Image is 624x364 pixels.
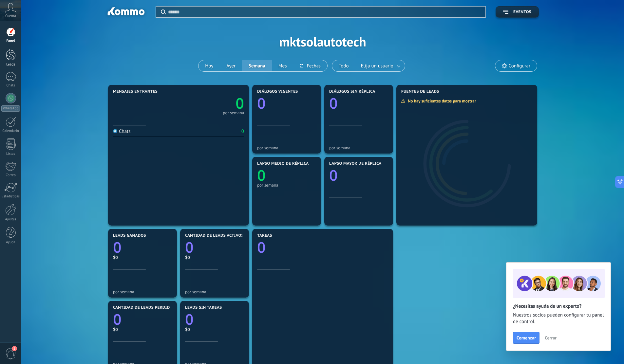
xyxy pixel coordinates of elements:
span: Comenzar [517,336,536,340]
img: Chats [113,129,117,133]
button: Hoy [199,60,220,71]
span: Cantidad de leads perdidos [113,305,175,310]
a: 0 [113,237,172,257]
text: 0 [185,237,194,257]
div: por semana [113,289,172,294]
div: $0 [113,327,172,332]
text: 0 [329,165,338,185]
a: 0 [257,237,388,257]
button: Semana [242,60,272,71]
div: por semana [257,183,316,188]
span: Leads sin tareas [185,305,222,310]
text: 0 [257,93,266,113]
div: Chats [1,83,20,88]
span: Configurar [509,63,530,69]
button: Eventos [496,6,539,18]
span: 1 [12,346,17,351]
h2: ¿Necesitas ayuda de un experto? [513,303,604,309]
div: Listas [1,152,20,156]
span: Leads ganados [113,233,146,238]
span: Eventos [513,10,531,14]
div: 0 [241,128,244,135]
span: Tareas [257,233,272,238]
div: por semana [329,145,388,150]
a: 0 [113,309,172,329]
div: Estadísticas [1,194,20,199]
button: Ayer [220,60,242,71]
div: por semana [223,111,244,115]
div: Chats [113,128,131,135]
button: Cerrar [542,333,559,343]
span: Cantidad de leads activos [185,233,244,238]
span: Diálogos sin réplica [329,89,375,94]
div: Panel [1,39,20,43]
div: $0 [185,255,244,260]
div: Calendario [1,129,20,133]
div: $0 [185,327,244,332]
div: WhatsApp [1,105,20,112]
span: Diálogos vigentes [257,89,298,94]
div: Correo [1,173,20,177]
button: Elija un usuario [355,60,405,71]
text: 0 [113,237,122,257]
text: 0 [257,237,266,257]
div: $0 [113,255,172,260]
button: Fechas [293,60,327,71]
div: No hay suficientes datos para mostrar [401,98,481,104]
button: Comenzar [513,332,539,344]
span: Mensajes entrantes [113,89,158,94]
div: Leads [1,63,20,67]
span: Lapso medio de réplica [257,161,309,166]
div: por semana [185,289,244,294]
span: Fuentes de leads [401,89,439,94]
button: Todo [332,60,355,71]
div: Ajustes [1,217,20,222]
button: Mes [272,60,293,71]
text: 0 [185,309,194,329]
span: Elija un usuario [360,62,395,70]
a: 0 [179,93,244,113]
a: 0 [185,237,244,257]
text: 0 [113,309,122,329]
span: Lapso mayor de réplica [329,161,381,166]
text: 0 [257,165,266,185]
text: 0 [236,93,244,113]
span: Cerrar [545,336,557,340]
a: 0 [185,309,244,329]
div: Ayuda [1,240,20,245]
div: por semana [257,145,316,150]
span: Nuestros socios pueden configurar tu panel de control. [513,312,604,325]
span: Cuenta [5,14,16,18]
text: 0 [329,93,338,113]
